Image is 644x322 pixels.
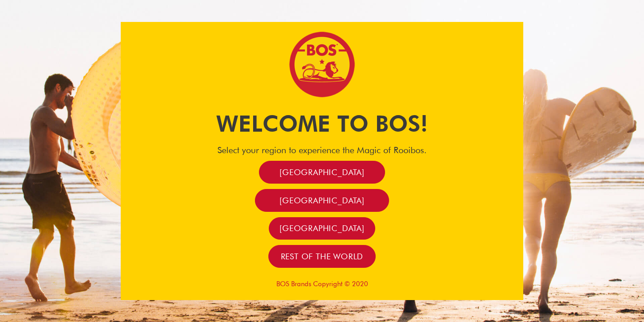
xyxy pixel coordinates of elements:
[280,195,364,206] span: [GEOGRAPHIC_DATA]
[121,145,523,155] h4: Select your region to experience the Magic of Rooibos.
[281,251,364,262] span: Rest of the world
[280,223,364,233] span: [GEOGRAPHIC_DATA]
[259,161,385,184] a: [GEOGRAPHIC_DATA]
[121,280,523,288] p: BOS Brands Copyright © 2020
[121,108,523,139] h1: Welcome to BOS!
[269,217,375,240] a: [GEOGRAPHIC_DATA]
[288,31,356,98] img: Bos Brands
[268,245,376,268] a: Rest of the world
[255,189,389,212] a: [GEOGRAPHIC_DATA]
[280,167,364,177] span: [GEOGRAPHIC_DATA]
